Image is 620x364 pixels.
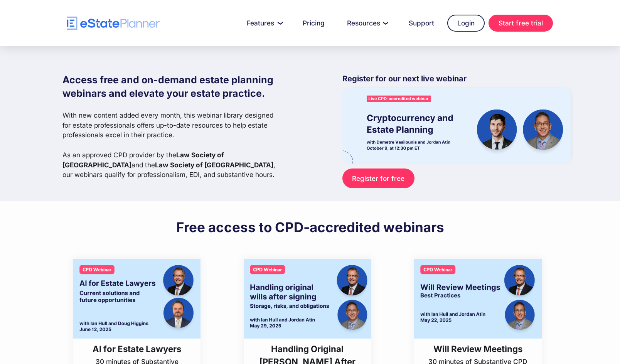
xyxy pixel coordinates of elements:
a: Resources [338,15,396,31]
a: Register for free [342,169,414,188]
a: home [67,17,160,30]
strong: Law Society of [GEOGRAPHIC_DATA] [62,151,224,169]
h3: AI for Estate Lawyers [84,342,190,355]
a: Pricing [293,15,334,31]
h1: Access free and on-demand estate planning webinars and elevate your estate practice. [62,73,281,100]
h2: Free access to CPD-accredited webinars [176,219,444,236]
p: Register for our next live webinar [342,73,571,88]
a: Support [399,15,443,31]
a: Features [238,15,290,31]
h3: Will Review Meetings [425,342,531,355]
a: Start free trial [489,15,553,32]
a: Login [447,15,485,32]
strong: Law Society of [GEOGRAPHIC_DATA] [155,161,273,169]
img: eState Academy webinar [342,88,571,163]
p: With new content added every month, this webinar library designed for estate professionals offers... [62,110,281,180]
